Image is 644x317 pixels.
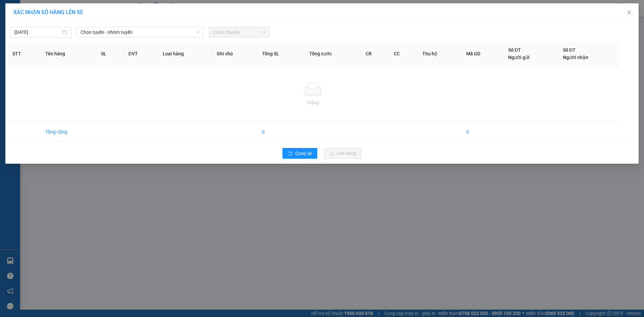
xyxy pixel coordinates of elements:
th: Tên hàng [40,41,96,67]
th: CR [360,41,389,67]
span: Số ĐT [508,47,521,53]
span: rollback [288,151,292,156]
span: Quay lại [295,150,312,157]
td: 0 [461,123,503,141]
th: SL [96,41,123,67]
span: close [627,10,632,15]
th: CC [388,41,417,67]
button: uploadLên hàng [324,148,362,159]
button: rollbackQuay lại [282,148,317,159]
button: Close [620,3,639,22]
th: Loại hàng [157,41,211,67]
span: Số ĐT [563,47,576,53]
span: down [196,30,200,34]
span: Người gửi [508,55,530,60]
td: Tổng cộng [40,123,96,141]
span: XÁC NHẬN SỐ HÀNG LÊN XE [13,9,83,15]
div: Trống [12,99,613,106]
th: Thu hộ [417,41,461,67]
th: Mã GD [461,41,503,67]
span: Chọn tuyến - nhóm tuyến [80,27,200,37]
th: STT [7,41,40,67]
input: 14/10/2025 [14,29,61,36]
th: Tổng SL [257,41,304,67]
th: ĐVT [123,41,157,67]
td: 0 [257,123,304,141]
th: Ghi chú [211,41,257,67]
span: Người nhận [563,55,588,60]
th: Tổng cước [304,41,360,67]
span: Chọn chuyến [213,27,266,37]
